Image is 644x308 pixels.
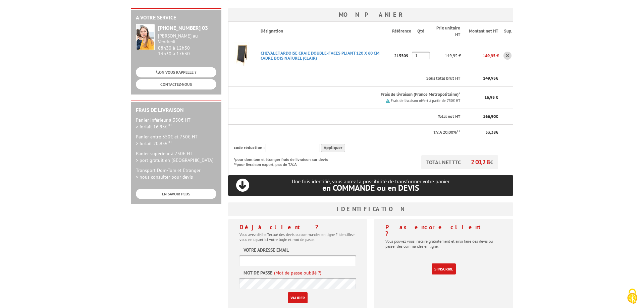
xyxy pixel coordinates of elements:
[136,79,216,89] a: CONTACTEZ-NOUS
[234,114,460,120] p: Total net HT
[244,269,272,276] label: Mot de passe
[234,145,265,150] span: code réduction :
[386,99,390,103] img: picto.png
[239,232,356,242] p: Vous avez déjà effectué des devis ou commandes en ligne ? Identifiez-vous en tapant ici votre log...
[244,247,289,253] label: Votre adresse email
[466,28,498,35] p: Montant net HT
[391,98,460,103] small: Frais de livraison offert à partir de 750€ HT
[136,117,216,130] p: Panier inférieur à 350€ HT
[499,22,513,41] th: Sup.
[392,50,412,62] p: 215509
[385,224,502,237] h4: Pas encore client ?
[321,144,345,152] input: Appliquer
[255,22,392,41] th: Désignation
[385,239,502,249] p: Vous pouvez vous inscrire gratuitement et ainsi faire des devis ou passer des commandes en ligne.
[624,288,641,305] img: Cookies (fenêtre modale)
[234,155,334,168] p: *pour dom-tom et étranger frais de livraison sur devis **pour livraison export, pas de T.V.A
[466,75,498,82] p: €
[621,285,644,308] button: Cookies (fenêtre modale)
[466,114,498,120] p: €
[136,174,193,180] span: > nous consulter pour devis
[136,167,216,180] p: Transport Dom-Tom et Etranger
[483,114,496,119] span: 166,90
[136,124,172,130] span: > forfait 16.95€
[483,75,496,81] span: 149,95
[136,24,155,50] img: widget-service.jpg
[158,33,216,56] div: 08h30 à 12h30 13h30 à 17h30
[234,129,460,136] p: T.V.A 20,00%**
[158,33,216,45] div: [PERSON_NAME] au Vendredi
[435,25,460,38] p: Prix unitaire HT
[261,91,460,98] p: Frais de livraison (France Metropolitaine)*
[228,8,513,21] h3: Mon panier
[228,178,513,192] p: Une fois identifié, vous aurez la possibilité de transformer votre panier
[158,24,208,31] strong: [PHONE_NUMBER] 03
[430,50,461,62] p: 149,95 €
[471,158,490,166] span: 200,28
[228,42,255,69] img: CHEVALET ARDOISE CRAIE DOUBLE-FACES PLIANT 120 X 60 CM CADRE BOIS NATUREL (CLAIR)
[168,139,172,144] sup: HT
[261,50,379,61] a: CHEVALET ARDOISE CRAIE DOUBLE-FACES PLIANT 120 X 60 CM CADRE BOIS NATUREL (CLAIR)
[255,71,461,86] th: Sous total brut HT
[392,28,411,35] p: Référence
[228,202,513,216] h3: Identification
[466,129,498,136] p: €
[421,155,498,169] p: TOTAL NET TTC €
[136,107,216,113] h2: Frais de Livraison
[136,133,216,147] p: Panier entre 350€ et 750€ HT
[274,269,321,276] a: (Mot de passe oublié ?)
[288,292,308,303] input: Valider
[136,157,213,163] span: > port gratuit en [GEOGRAPHIC_DATA]
[136,67,216,77] a: ON VOUS RAPPELLE ?
[136,189,216,199] a: EN SAVOIR PLUS
[168,123,172,127] sup: HT
[484,95,498,100] span: 16,95 €
[136,150,216,164] p: Panier supérieur à 750€ HT
[432,263,456,274] a: S'inscrire
[239,224,356,231] h4: Déjà client ?
[485,129,496,135] span: 33,38
[322,183,419,193] span: en COMMANDE ou en DEVIS
[136,15,216,21] h2: A votre service
[412,22,430,41] th: Qté
[461,50,499,62] p: 149,95 €
[136,140,172,146] span: > forfait 20.95€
